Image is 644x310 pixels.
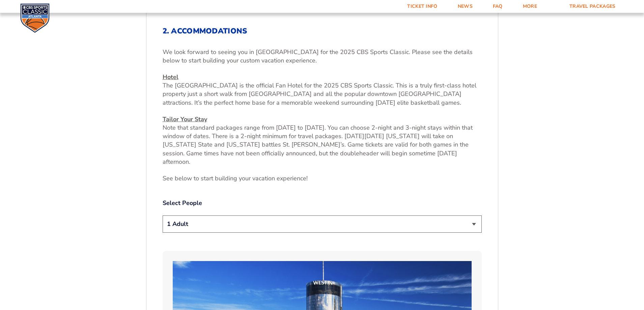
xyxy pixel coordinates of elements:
[163,27,482,35] h2: 2. Accommodations
[163,73,482,107] p: The [GEOGRAPHIC_DATA] is the official Fan Hotel for the 2025 CBS Sports Classic. This is a truly ...
[163,48,482,65] p: We look forward to seeing you in [GEOGRAPHIC_DATA] for the 2025 CBS Sports Classic. Please see th...
[163,199,482,207] label: Select People
[20,3,50,33] img: CBS Sports Classic
[163,73,178,81] u: Hotel
[163,115,207,123] u: Tailor Your Stay
[163,174,482,183] p: See below to start building your vacation experience!
[163,115,482,166] p: Note that standard packages range from [DATE] to [DATE]. You can choose 2-night and 3-night stays...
